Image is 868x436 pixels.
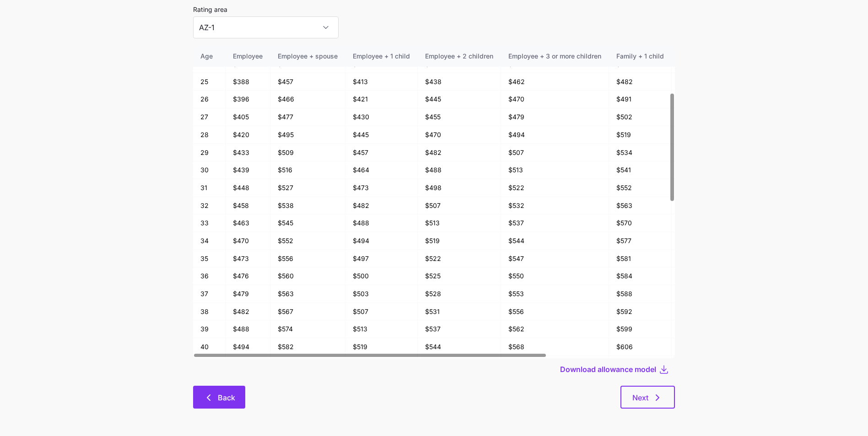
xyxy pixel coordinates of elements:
td: $430 [345,108,418,126]
td: $439 [226,161,270,179]
span: Next [632,392,648,403]
td: $519 [418,232,501,250]
td: $413 [345,73,418,91]
td: $503 [345,285,418,303]
td: $560 [270,267,345,285]
td: $494 [345,232,418,250]
td: $497 [345,250,418,268]
td: 28 [193,126,226,144]
td: $537 [418,320,501,338]
td: $550 [501,267,609,285]
td: $498 [418,179,501,197]
td: $519 [345,338,418,356]
td: $599 [609,320,672,338]
div: Employee [233,51,263,61]
td: $606 [609,338,672,356]
td: 41 [193,356,226,374]
td: $592 [609,303,672,321]
td: $494 [226,338,270,356]
td: $491 [609,90,672,108]
td: $538 [270,197,345,215]
td: $525 [418,267,501,285]
td: 36 [193,267,226,285]
td: $488 [418,161,501,179]
td: $537 [501,214,609,232]
td: $445 [345,126,418,144]
td: $547 [501,250,609,268]
td: $463 [226,214,270,232]
td: $457 [270,73,345,91]
td: 31 [193,179,226,197]
td: $500 [345,267,418,285]
td: $570 [609,214,672,232]
td: $582 [270,338,345,356]
td: $448 [226,179,270,197]
td: $528 [418,285,501,303]
td: $574 [270,320,345,338]
td: $509 [270,144,345,162]
td: $482 [345,197,418,215]
td: $531 [418,303,501,321]
td: $421 [345,90,418,108]
td: $568 [501,338,609,356]
td: $433 [226,144,270,162]
td: $522 [501,179,609,197]
div: Age [200,51,218,61]
td: 37 [193,285,226,303]
td: $464 [345,161,418,179]
td: 30 [193,161,226,179]
td: $553 [501,285,609,303]
label: Rating area [193,5,227,15]
td: 38 [193,303,226,321]
td: $482 [226,303,270,321]
button: Download allowance model [560,364,658,375]
td: $507 [345,303,418,321]
td: $477 [270,108,345,126]
td: $513 [418,214,501,232]
td: $522 [418,250,501,268]
td: $544 [418,338,501,356]
td: $494 [501,126,609,144]
td: 27 [193,108,226,126]
td: $470 [501,90,609,108]
div: Employee + 1 child [353,51,410,61]
td: $552 [609,179,672,197]
button: Next [620,386,675,409]
td: $488 [226,320,270,338]
td: $420 [226,126,270,144]
td: $405 [226,108,270,126]
td: 26 [193,90,226,108]
td: 40 [193,338,226,356]
input: Select a rating area [193,16,339,38]
td: 34 [193,232,226,250]
td: $556 [270,250,345,268]
div: Employee + spouse [278,51,338,61]
div: Employee + 2 children [425,51,493,61]
td: $470 [226,232,270,250]
span: Download allowance model [560,364,656,375]
td: $577 [609,232,672,250]
td: $556 [501,303,609,321]
td: $488 [345,214,418,232]
td: $507 [418,197,501,215]
td: $562 [501,320,609,338]
td: $516 [270,161,345,179]
td: $532 [501,197,609,215]
td: $479 [501,108,609,126]
td: $473 [345,179,418,197]
td: 29 [193,144,226,162]
div: Family + 1 child [616,51,664,61]
td: $534 [609,144,672,162]
td: $473 [226,250,270,268]
td: $396 [226,90,270,108]
td: $502 [609,108,672,126]
td: $527 [270,179,345,197]
button: Back [193,386,245,409]
div: Employee + 3 or more children [508,51,601,61]
td: 32 [193,197,226,215]
td: $541 [609,161,672,179]
td: $552 [270,232,345,250]
td: $563 [609,197,672,215]
td: $388 [226,73,270,91]
td: 39 [193,320,226,338]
